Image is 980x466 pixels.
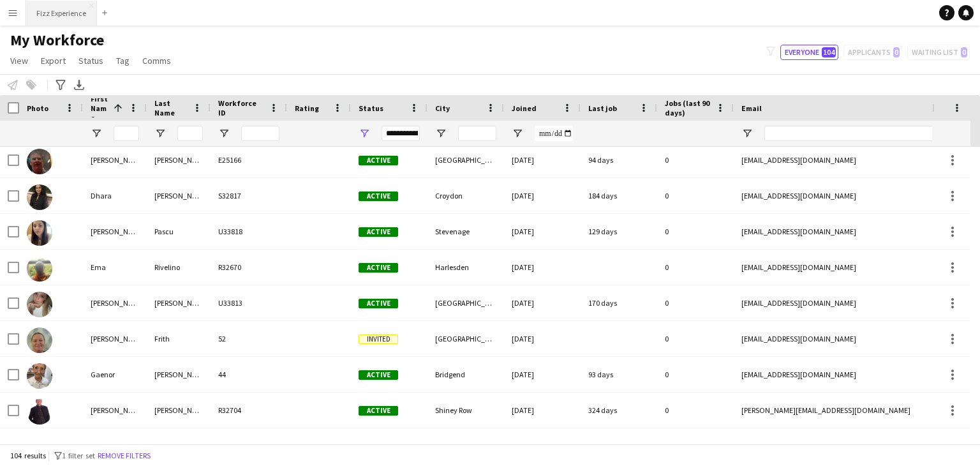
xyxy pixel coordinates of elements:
img: Colin Davies [27,149,52,174]
app-action-btn: Advanced filters [53,77,68,93]
button: Open Filter Menu [741,128,753,139]
div: [DATE] [504,142,581,177]
div: Croydon [427,178,504,213]
a: Tag [111,52,135,69]
span: Comms [142,55,171,66]
div: 0 [657,321,734,356]
span: My Workforce [10,31,104,50]
app-action-btn: Export XLSX [71,77,87,93]
button: Open Filter Menu [435,128,447,139]
div: [PERSON_NAME] [83,214,147,249]
span: 104 [822,47,836,57]
div: Dhara [83,178,147,213]
div: [PERSON_NAME] [147,428,211,463]
span: Active [359,406,398,416]
div: Harlesden [427,250,504,285]
div: [GEOGRAPHIC_DATA] [427,428,504,463]
div: [PERSON_NAME] [147,142,211,177]
span: 1 filter set [62,451,95,460]
div: 0 [657,393,734,428]
div: [PERSON_NAME] [83,285,147,320]
button: Open Filter Menu [154,128,166,139]
div: [DATE] [504,250,581,285]
div: 129 days [581,214,657,249]
img: Gaenor Kinsey [27,363,52,389]
div: 0 [657,178,734,213]
span: Invited [359,334,398,344]
div: 94 days [581,142,657,177]
div: R32368 [211,428,287,463]
button: Open Filter Menu [359,128,370,139]
div: Frith [147,321,211,356]
div: U33813 [211,285,287,320]
span: First Name [91,94,108,123]
span: City [435,103,450,113]
span: Status [359,103,383,113]
div: 324 days [581,393,657,428]
div: [DATE] [504,214,581,249]
div: 93 days [581,357,657,392]
div: [GEOGRAPHIC_DATA] [427,142,504,177]
span: Active [359,192,398,201]
span: Photo [27,103,48,113]
button: Open Filter Menu [218,128,230,139]
div: 184 days [581,178,657,213]
input: Workforce ID Filter Input [241,126,279,141]
span: Active [359,227,398,237]
span: Active [359,299,398,308]
span: Active [359,370,398,380]
div: 0 [657,285,734,320]
div: [PERSON_NAME] [147,357,211,392]
div: Stevenage [427,214,504,249]
div: [GEOGRAPHIC_DATA] [427,321,504,356]
span: Email [741,103,762,113]
span: Rating [295,103,319,113]
input: First Name Filter Input [114,126,139,141]
span: Active [359,263,398,273]
img: Emma Frith [27,327,52,353]
span: View [10,55,28,66]
a: View [5,52,33,69]
span: Tag [116,55,130,66]
div: [PERSON_NAME] [83,393,147,428]
span: Last job [588,103,617,113]
button: Fizz Experience [26,1,97,26]
div: [DATE] [504,178,581,213]
div: [GEOGRAPHIC_DATA] [427,285,504,320]
span: Active [359,156,398,165]
img: Garry Leck [27,399,52,425]
button: Open Filter Menu [91,128,102,139]
div: [PERSON_NAME] [83,142,147,177]
div: [PERSON_NAME] [147,178,211,213]
div: 170 days [581,285,657,320]
div: 52 [211,321,287,356]
span: Last Name [154,98,188,117]
button: Everyone104 [780,45,838,60]
div: 0 [657,357,734,392]
div: Bridgend [427,357,504,392]
div: 44 [211,357,287,392]
span: Status [78,55,103,66]
div: E25166 [211,142,287,177]
button: Open Filter Menu [512,128,523,139]
a: Comms [137,52,176,69]
div: Gillian [83,428,147,463]
div: [DATE] [504,285,581,320]
button: Remove filters [95,449,153,463]
span: Jobs (last 90 days) [665,98,711,117]
a: Status [73,52,108,69]
div: [DATE] [504,428,581,463]
div: [DATE] [504,357,581,392]
div: Rivelino [147,250,211,285]
input: Last Name Filter Input [177,126,203,141]
div: R32704 [211,393,287,428]
div: [DATE] [504,393,581,428]
span: Joined [512,103,537,113]
div: 0 [657,214,734,249]
a: Export [36,52,71,69]
input: Joined Filter Input [535,126,573,141]
div: 0 [657,142,734,177]
img: Diana Pascu [27,220,52,246]
div: Shiney Row [427,393,504,428]
div: U33818 [211,214,287,249]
